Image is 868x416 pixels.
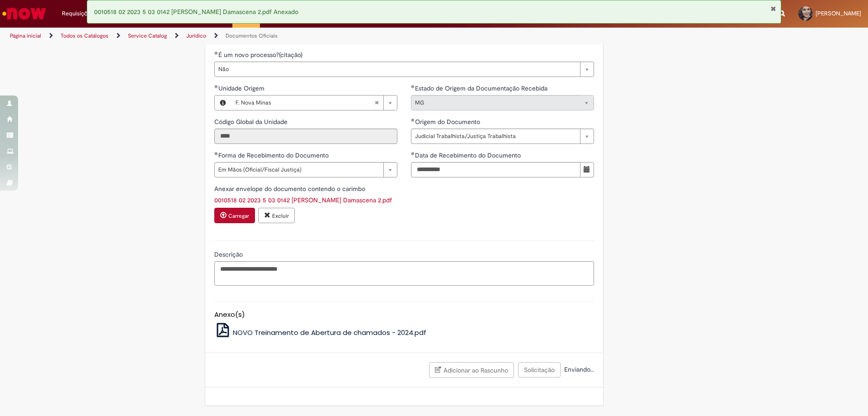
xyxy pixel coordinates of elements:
span: Unidade Origem [218,84,266,92]
a: NOVO Treinamento de Abertura de chamados - 2024.pdf [214,328,427,337]
span: Descrição [214,250,245,258]
span: NOVO Treinamento de Abertura de chamados - 2024.pdf [233,328,426,337]
a: Página inicial [10,32,41,39]
button: Fechar Notificação [770,5,776,12]
h5: Anexo(s) [214,311,594,319]
a: Service Catalog [128,32,167,39]
span: Obrigatório Preenchido [214,85,218,88]
span: F. Nova Minas [236,96,374,110]
abbr: Limpar campo Unidade Origem [370,96,383,110]
img: ServiceNow [1,5,47,23]
span: MG [415,96,576,110]
a: Jurídico [186,32,206,39]
span: Anexar envelope do documento contendo o carimbo [214,185,367,193]
small: Excluir [272,212,289,220]
span: Origem do Documento [415,118,482,126]
label: Somente leitura - Código Global da Unidade [214,117,289,126]
button: Mostrar calendário para Data de Recebimento do Documento [580,162,594,177]
input: Data de Recebimento do Documento 08 September 2025 Monday [411,162,580,177]
span: Somente leitura - Estado de Origem da Documentação Recebida [415,84,549,92]
span: Obrigatório Preenchido [411,118,415,122]
span: Enviando... [562,365,594,373]
span: [PERSON_NAME] [816,10,861,17]
small: Carregar [228,212,249,220]
button: Carregar anexo de Anexar envelope do documento contendo o carimbo [214,208,255,223]
span: Obrigatório Preenchido [411,85,415,88]
a: F. Nova MinasLimpar campo Unidade Origem [231,96,397,110]
span: Não [218,62,576,77]
button: Excluir anexo 0010518 02 2023 5 03 0142 Edson Donizetti Damascena 2.pdf [258,208,295,223]
ul: Trilhas de página [7,28,572,44]
a: Todos os Catálogos [61,32,108,39]
span: Forma de Recebimento do Documento [218,151,330,159]
label: Somente leitura - Estado de Origem da Documentação Recebida [411,84,549,93]
span: Judicial Trabalhista/Justiça Trabalhista [415,129,576,143]
textarea: Descrição [214,261,594,286]
span: Requisições [62,9,94,18]
span: Somente leitura - Código Global da Unidade [214,118,289,126]
span: 0010518 02 2023 5 03 0142 [PERSON_NAME] Damascena 2.pdf Anexado [94,8,298,16]
button: Unidade Origem, Visualizar este registro F. Nova Minas [215,96,231,110]
a: Download de 0010518 02 2023 5 03 0142 Edson Donizetti Damascena 2.pdf [214,196,392,204]
span: Obrigatório Preenchido [214,51,218,55]
span: Em Mãos (Oficial/Fiscal Justiça) [218,163,379,177]
a: Documentos Oficiais [226,32,278,39]
span: Obrigatório Preenchido [214,152,218,155]
span: Data de Recebimento do Documento [415,151,523,159]
span: É um novo processo?(citação) [218,51,304,59]
span: Obrigatório Preenchido [411,152,415,155]
input: Código Global da Unidade [214,129,397,144]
